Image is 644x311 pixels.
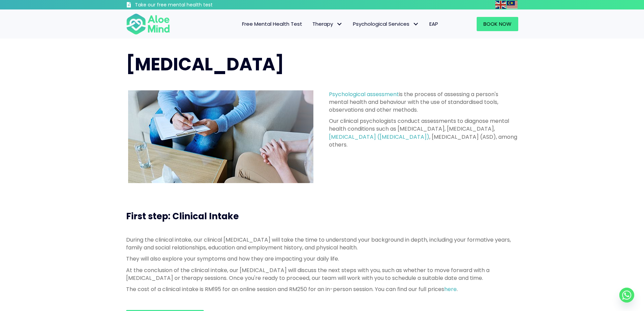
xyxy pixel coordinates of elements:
span: Therapy: submenu [335,19,344,29]
span: Psychological Services: submenu [411,19,421,29]
p: The cost of a clinical intake is RM195 for an online session and RM250 for an in-person session. ... [126,285,518,293]
p: They will also explore your symptoms and how they are impacting your daily life. [126,255,518,263]
a: TherapyTherapy: submenu [307,17,348,31]
span: Free Mental Health Test [242,20,302,27]
a: Malay [507,1,518,8]
a: Whatsapp [619,288,634,303]
a: Psychological ServicesPsychological Services: submenu [348,17,424,31]
a: English [495,1,507,8]
a: Take our free mental health test [126,2,249,9]
a: Book Now [477,17,518,31]
a: Psychological assessment [329,90,399,98]
p: Our clinical psychologists conduct assessments to diagnose mental health conditions such as [MEDI... [329,117,518,149]
span: Psychological Services [353,20,419,27]
span: First step: Clinical Intake [126,210,239,222]
p: is the process of assessing a person's mental health and behaviour with the use of standardised t... [329,90,518,114]
h3: Take our free mental health test [135,2,249,8]
span: EAP [429,20,438,27]
img: psychological assessment [128,90,313,183]
img: en [495,1,506,9]
nav: Menu [179,17,443,31]
a: EAP [424,17,443,31]
span: Book Now [483,20,511,27]
p: At the conclusion of the clinical intake, our [MEDICAL_DATA] will discuss the next steps with you... [126,266,518,282]
img: Aloe mind Logo [126,13,170,35]
a: here [444,285,457,293]
span: [MEDICAL_DATA] [126,52,284,76]
img: ms [507,1,518,9]
span: Therapy [312,20,343,27]
p: During the clinical intake, our clinical [MEDICAL_DATA] will take the time to understand your bac... [126,236,518,251]
a: Free Mental Health Test [237,17,307,31]
a: [MEDICAL_DATA] ([MEDICAL_DATA]) [329,133,429,141]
